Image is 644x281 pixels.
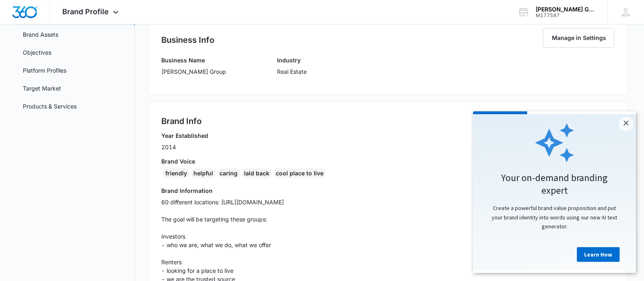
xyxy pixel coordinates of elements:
a: Brand Assets [23,30,58,39]
div: caring [217,168,240,178]
p: [PERSON_NAME] Group [161,67,226,76]
h3: Brand Information [161,186,615,195]
a: Learn How [104,136,147,150]
p: Real Estate [277,67,307,76]
p: 2014 [161,143,208,151]
span: Brand Profile [62,7,109,16]
div: laid back [242,168,272,178]
a: Close modal [146,5,160,20]
h3: Brand Voice [161,157,615,166]
h3: Business Name [161,56,226,64]
h2: Brand Info [161,115,202,127]
a: Products & Services [23,102,77,111]
a: Objectives [23,48,51,57]
h2: Your on-demand branding expert [8,60,155,85]
h2: Business Info [161,34,214,46]
div: account name [536,6,595,13]
p: Create a powerful brand value proposition and put your brand identity into words using our new AI... [8,92,155,119]
h3: Industry [277,56,307,64]
div: helpful [191,168,215,178]
h3: Year Established [161,131,208,140]
a: Target Market [23,84,61,93]
div: friendly [163,168,189,178]
button: Manage in Settings [543,28,614,48]
div: cool place to live [273,168,326,178]
a: Platform Profiles [23,66,66,75]
div: account id [536,13,595,18]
